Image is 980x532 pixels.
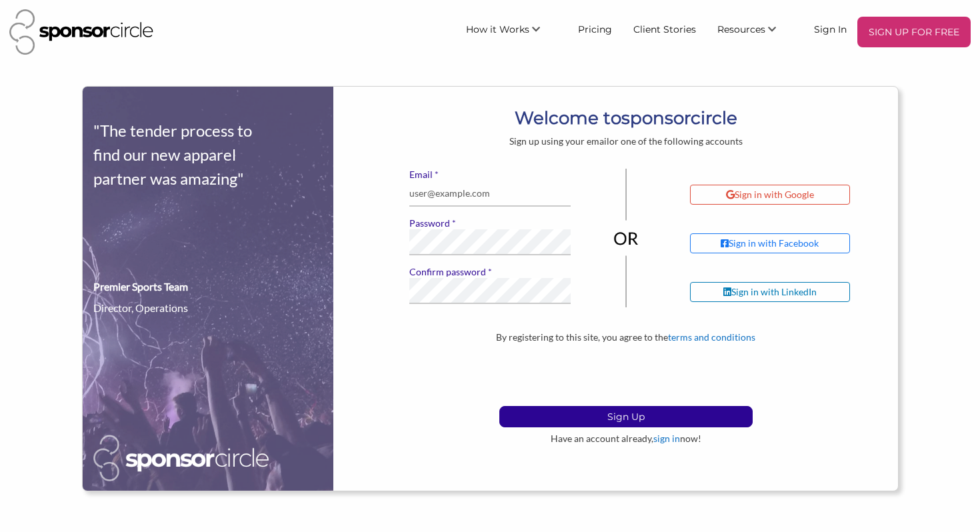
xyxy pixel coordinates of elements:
div: Sign up using your email [354,135,897,147]
div: Sign in with Facebook [721,237,819,249]
a: Sign in with Facebook [690,233,888,253]
b: sponsor [621,107,691,129]
label: Confirm password [409,266,571,278]
p: SIGN UP FOR FREE [863,22,965,42]
li: Resources [707,17,803,47]
p: Sign Up [500,407,752,427]
a: sign in [653,433,680,444]
div: Sign in with LinkedIn [723,286,817,298]
img: or-divider-vertical-04be836281eac2ff1e2d8b3dc99963adb0027f4cd6cf8dbd6b945673e6b3c68b.png [613,169,639,307]
div: Sign in with Google [726,189,814,201]
img: Sponsor Circle Logo [9,9,153,55]
h1: Welcome to circle [354,106,897,130]
span: How it Works [466,23,529,35]
img: sign-up-testimonial-def32a0a4a1c0eb4219d967058da5be3d0661b8e3d1197772554463f7db77dfd.png [82,87,334,492]
a: Pricing [567,17,623,41]
label: Email [409,169,571,181]
label: Password [409,217,571,229]
div: By registering to this site, you agree to the Have an account already, now! [354,331,897,445]
a: Sign in with Google [690,185,888,205]
div: Premier Sports Team [93,279,188,295]
input: user@example.com [409,181,571,207]
div: Director, Operations [93,300,188,316]
a: Sign In [803,17,857,41]
div: "The tender process to find our new apparel partner was amazing" [93,119,270,191]
span: Resources [717,23,765,35]
a: terms and conditions [668,331,755,343]
span: or one of the following accounts [609,135,743,147]
a: Sign in with LinkedIn [690,282,888,302]
img: Sponsor Circle Logo [93,435,270,481]
button: Sign Up [499,406,753,427]
iframe: reCAPTCHA [525,349,727,401]
a: Client Stories [623,17,707,41]
li: How it Works [455,17,567,47]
